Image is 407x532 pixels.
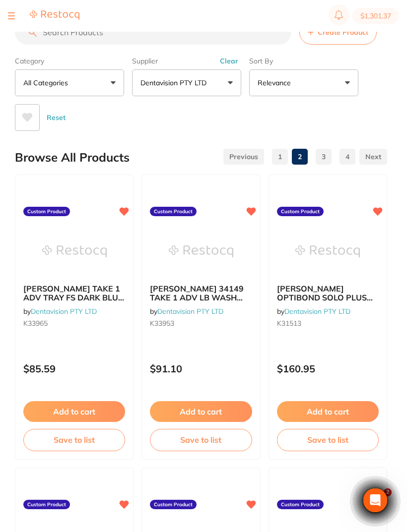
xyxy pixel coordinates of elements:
[23,429,125,451] button: Save to list
[249,57,358,65] label: Sort By
[132,57,241,65] label: Supplier
[31,307,97,316] a: Dentavision PTY LTD
[157,307,223,316] a: Dentavision PTY LTD
[23,78,72,88] p: All Categories
[23,500,70,510] label: Custom Product
[277,401,379,422] button: Add to cart
[150,284,252,302] b: KERR 34149 TAKE 1 ADV LB WASH FAST SET ORANGE (2)
[258,78,295,88] p: Relevance
[249,69,358,96] button: Relevance
[42,227,107,276] img: KERR TAKE 1 ADV TRAY FS DARK BLUE #34158 (2)
[15,57,124,65] label: Category
[23,307,97,316] span: by
[339,147,355,167] a: 4
[150,363,252,374] p: $91.10
[15,69,124,96] button: All Categories
[352,8,399,24] button: $1,301.37
[277,429,379,451] button: Save to list
[23,363,125,374] p: $85.59
[23,284,124,312] span: [PERSON_NAME] TAKE 1 ADV TRAY FS DARK BLUE #34158 (2)
[277,319,301,328] span: K31513
[23,401,125,422] button: Add to cart
[150,500,197,510] label: Custom Product
[295,227,360,276] img: KERR OPTIBOND SOLO PLUS BOTTLE 5ML
[140,78,210,88] p: Dentavision PTY LTD
[150,401,252,422] button: Add to cart
[272,147,288,167] a: 1
[15,151,130,165] h2: Browse All Products
[150,429,252,451] button: Save to list
[277,307,350,316] span: by
[277,284,373,312] span: [PERSON_NAME] OPTIBOND SOLO PLUS BOTTLE 5ML
[30,10,79,20] img: Restocq Logo
[384,488,392,496] span: 2
[30,10,79,22] a: Restocq Logo
[150,319,174,328] span: K33953
[277,363,379,374] p: $160.95
[277,284,379,302] b: KERR OPTIBOND SOLO PLUS BOTTLE 5ML
[23,284,125,302] b: KERR TAKE 1 ADV TRAY FS DARK BLUE #34158 (2)
[44,104,68,131] button: Reset
[316,147,332,167] a: 3
[363,488,387,512] div: Open Intercom Messenger
[150,284,244,312] span: [PERSON_NAME] 34149 TAKE 1 ADV LB WASH FAST SET ORANGE (2)
[277,207,324,217] label: Custom Product
[277,500,324,510] label: Custom Product
[292,147,308,167] a: 2
[150,207,197,217] label: Custom Product
[169,227,233,276] img: KERR 34149 TAKE 1 ADV LB WASH FAST SET ORANGE (2)
[318,28,368,36] span: Create Product
[23,207,70,217] label: Custom Product
[150,307,223,316] span: by
[132,69,241,96] button: Dentavision PTY LTD
[23,319,48,328] span: K33965
[299,20,377,45] button: Create Product
[15,20,291,45] input: Search Products
[284,307,350,316] a: Dentavision PTY LTD
[217,57,241,65] button: Clear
